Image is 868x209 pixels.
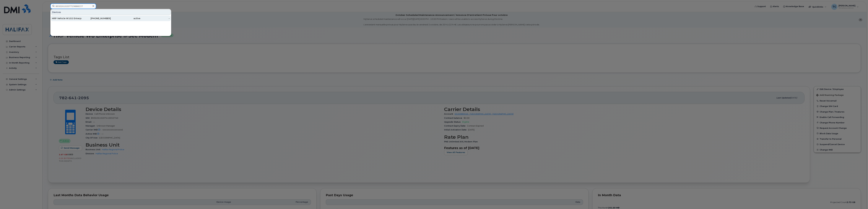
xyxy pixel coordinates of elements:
[140,17,170,20] div: -
[51,9,171,15] div: Devices
[52,17,81,20] div: HRP Vehicle W102 Enterprise IPSec Modem
[855,196,866,207] iframe: Messenger Launcher
[51,16,171,21] a: HRP Vehicle W102 Enterprise IPSec Modem[PHONE_NUMBER]active-
[81,17,111,20] div: [PHONE_NUMBER]
[111,17,140,20] div: active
